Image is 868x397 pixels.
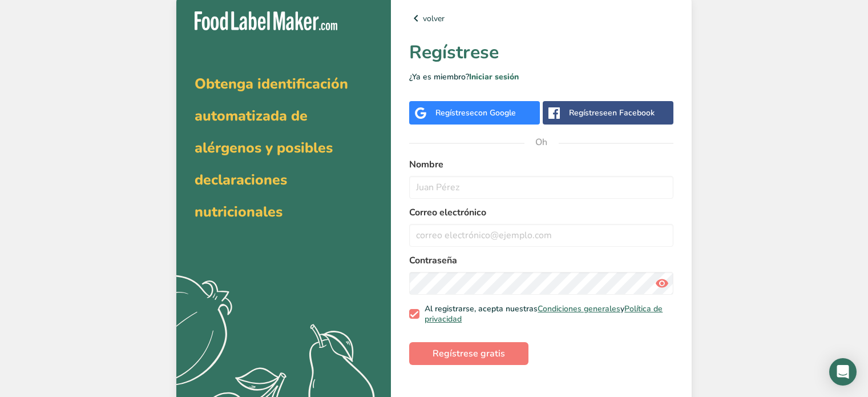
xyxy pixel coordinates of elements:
font: Regístrese gratis [433,347,505,360]
input: correo electrónico@ejemplo.com [409,224,673,247]
a: Condiciones generales [538,303,620,314]
font: y [620,303,624,314]
div: Open Intercom Messenger [829,358,857,386]
font: en Facebook [608,107,655,118]
font: Correo electrónico [409,206,486,219]
font: Regístrese [569,107,608,118]
font: ¿Ya es miembro? [409,71,469,82]
font: Nombre [409,158,443,171]
font: Regístrese [409,40,499,65]
img: Fabricante de etiquetas para alimentos [195,11,337,30]
font: Regístrese [435,107,474,118]
button: Regístrese gratis [409,342,528,365]
font: Contraseña [409,254,457,267]
font: Obtenga identificación automatizada de alérgenos y posibles declaraciones nutricionales [195,74,348,222]
input: Juan Pérez [409,176,673,199]
font: Oh [535,136,547,149]
a: Política de privacidad [425,303,663,324]
a: Iniciar sesión [469,71,519,82]
font: con Google [474,107,516,118]
font: volver [423,13,445,24]
font: Al registrarse, acepta nuestras [425,303,538,314]
a: volver [409,11,673,25]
